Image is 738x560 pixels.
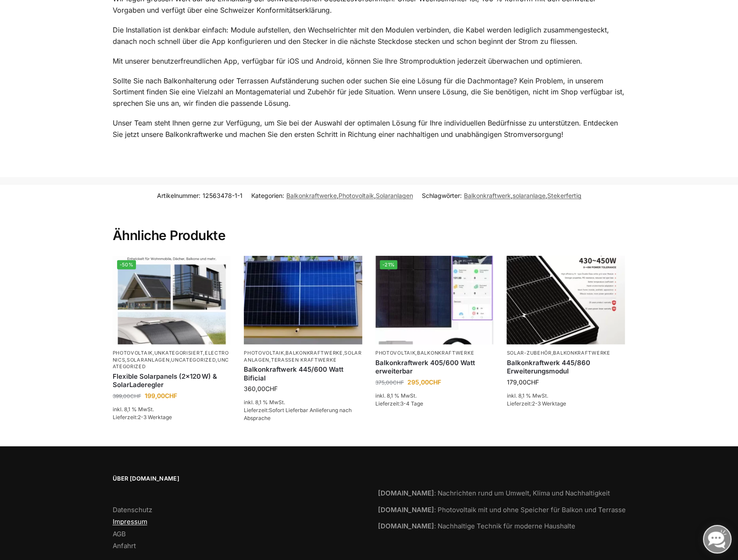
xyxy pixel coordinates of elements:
[138,414,172,420] span: 2-3 Werktage
[553,350,610,356] a: Balkonkraftwerke
[506,350,551,356] a: Solar-Zubehör
[113,206,626,244] h2: Ähnliche Produkte
[113,542,136,550] a: Anfahrt
[244,256,362,345] img: Solaranlage für den kleinen Balkon
[113,372,231,389] a: Flexible Solarpanels (2×120 W) & SolarLaderegler
[113,506,152,514] a: Datenschutz
[506,400,566,407] span: Lieferzeit:
[417,350,474,356] a: Balkonkraftwerke
[113,414,172,420] span: Lieferzeit:
[378,489,610,497] a: [DOMAIN_NAME]: Nachrichten rund um Umwelt, Klima und Nachhaltigkeit
[244,365,362,382] a: Balkonkraftwerk 445/600 Watt Bificial
[244,398,362,406] p: inkl. 8,1 % MwSt.
[113,256,231,345] a: -50%Flexible Solar Module für Wohnmobile Camping Balkon
[429,378,441,386] span: CHF
[113,25,626,47] p: Die Installation ist denkbar einfach: Module aufstellen, den Wechselrichter mit den Modulen verbi...
[375,392,494,400] p: inkl. 8,1 % MwSt.
[251,191,413,200] span: Kategorien: , ,
[113,357,229,370] a: Uncategorized
[203,192,242,199] span: 12563478-1-1
[393,379,404,386] span: CHF
[271,357,336,363] a: Terassen Kraftwerke
[113,406,231,413] p: inkl. 8,1 % MwSt.
[375,379,404,386] bdi: 375,00
[285,350,342,356] a: Balkonkraftwerke
[157,191,242,200] span: Artikelnummer:
[113,118,626,140] p: Unser Team steht Ihnen gerne zur Verfügung, um Sie bei der Auswahl der optimalen Lösung für Ihre ...
[113,56,626,67] p: Mit unserer benutzerfreundlichen App, verfügbar für iOS und Android, können Sie Ihre Stromprodukt...
[127,357,169,363] a: Solaranlagen
[531,400,566,407] span: 2-3 Werktage
[171,357,216,363] a: Uncategorized
[113,350,153,356] a: Photovoltaik
[113,517,147,526] a: Impressum
[375,256,494,345] a: -21%Steckerfertig Plug & Play mit 410 Watt
[113,474,360,483] span: Über [DOMAIN_NAME]
[378,506,434,514] strong: [DOMAIN_NAME]
[113,393,141,399] bdi: 399,00
[506,350,625,356] p: ,
[244,407,352,421] span: Lieferzeit:
[422,191,581,200] span: Schlagwörter: , ,
[244,385,278,392] bdi: 360,00
[547,192,581,199] a: Stekerfertig
[130,393,141,399] span: CHF
[113,530,126,538] a: AGB
[400,400,423,407] span: 3-4 Tage
[375,350,415,356] a: Photovoltaik
[464,192,511,199] a: Balkonkraftwerk
[113,350,229,363] a: Electronics
[265,385,278,392] span: CHF
[244,407,352,421] span: Sofort Lieferbar Anlieferung nach Absprache
[154,350,203,356] a: Unkategorisiert
[286,192,337,199] a: Balkonkraftwerke
[165,392,177,399] span: CHF
[378,522,434,530] strong: [DOMAIN_NAME]
[113,75,626,109] p: Sollte Sie nach Balkonhalterung oder Terrassen Aufständerung suchen oder suchen Sie eine Lösung f...
[244,350,284,356] a: Photovoltaik
[375,359,494,376] a: Balkonkraftwerk 405/600 Watt erweiterbar
[145,392,177,399] bdi: 199,00
[506,392,625,400] p: inkl. 8,1 % MwSt.
[513,192,545,199] a: solaranlage
[506,378,538,386] bdi: 179,00
[375,400,423,407] span: Lieferzeit:
[526,378,538,386] span: CHF
[375,350,494,356] p: ,
[113,256,231,345] img: Flexible Solar Module für Wohnmobile Camping Balkon
[244,350,362,363] p: , , ,
[378,489,434,497] strong: [DOMAIN_NAME]
[113,350,231,370] p: , , , , ,
[506,256,625,345] img: Balkonkraftwerk 445/860 Erweiterungsmodul
[407,378,441,386] bdi: 295,00
[339,192,374,199] a: Photovoltaik
[375,256,494,345] img: Steckerfertig Plug & Play mit 410 Watt
[506,359,625,376] a: Balkonkraftwerk 445/860 Erweiterungsmodul
[378,506,626,514] a: [DOMAIN_NAME]: Photovoltaik mit und ohne Speicher für Balkon und Terrasse
[244,350,362,363] a: Solaranlagen
[376,192,413,199] a: Solaranlagen
[378,522,575,530] a: [DOMAIN_NAME]: Nachhaltige Technik für moderne Haushalte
